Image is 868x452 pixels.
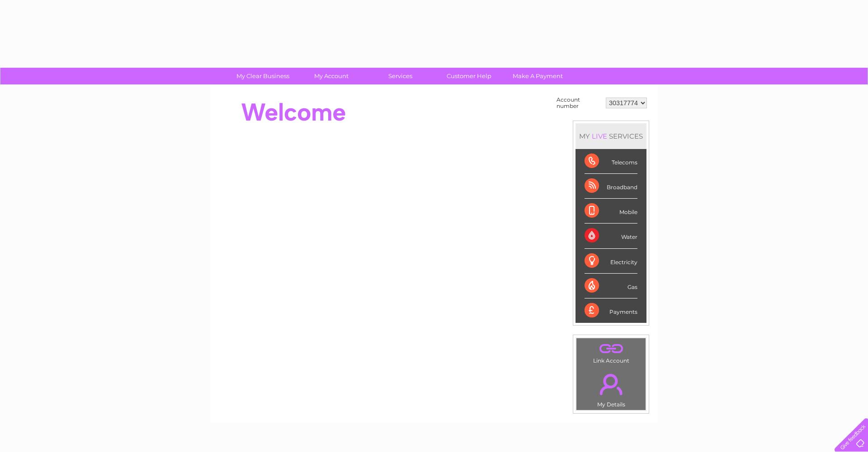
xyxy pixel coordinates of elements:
div: Gas [585,274,637,298]
a: Customer Help [432,68,506,84]
a: Make A Payment [500,68,575,84]
div: Water [585,224,637,248]
div: Broadband [585,174,637,199]
div: Mobile [585,199,637,224]
td: Account number [554,94,604,112]
div: Electricity [585,249,637,274]
div: LIVE [590,132,609,140]
td: My Details [576,366,646,410]
td: Link Account [576,338,646,366]
a: Services [363,68,438,84]
a: . [579,340,643,356]
div: Telecoms [585,149,637,174]
div: MY SERVICES [576,123,646,149]
a: My Clear Business [226,68,300,84]
a: . [579,368,643,400]
a: My Account [294,68,369,84]
div: Payments [585,298,637,323]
